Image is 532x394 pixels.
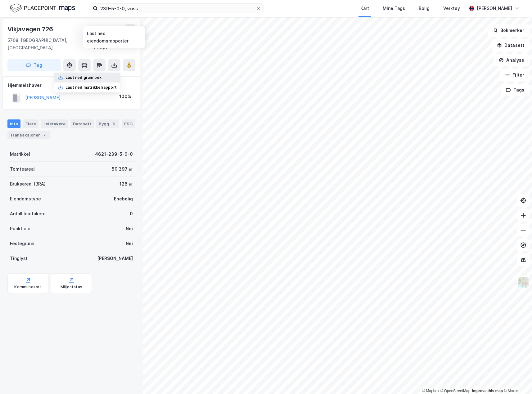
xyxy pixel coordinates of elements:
button: Analyse [494,54,530,66]
div: Bruksareal (BRA) [10,180,46,188]
div: Bygg [96,119,119,128]
div: [PERSON_NAME], 239/5 [94,37,135,51]
div: Vikjavegen 726 [7,24,54,34]
div: Enebolig [114,195,133,203]
div: Matrikkel [10,150,30,158]
div: Tinglyst [10,255,28,262]
div: Kontrollprogram for chat [501,364,532,394]
button: Tag [7,59,61,71]
div: 2 [41,132,47,138]
div: Leietakere [41,119,68,128]
div: Eiendomstype [10,195,41,203]
div: Hjemmelshaver [8,82,135,89]
div: Last ned matrikkelrapport [65,85,117,90]
div: Bolig [419,5,430,12]
div: 0 [130,210,133,217]
div: Punktleie [10,225,30,232]
div: Datasett [70,119,94,128]
a: Improve this map [472,389,503,393]
div: Tomteareal [10,165,35,173]
div: ESG [122,119,135,128]
div: 100% [119,93,131,100]
div: 128 ㎡ [119,180,133,188]
div: 50 397 ㎡ [112,165,133,173]
div: Miljøstatus [61,284,82,289]
a: Mapbox [422,389,439,393]
div: Nei [126,225,133,232]
div: Info [7,119,20,128]
img: Z [517,276,529,288]
div: Kart [360,5,369,12]
iframe: Chat Widget [501,364,532,394]
div: Kommunekart [14,284,41,289]
div: Eiere [23,119,38,128]
div: Verktøy [443,5,460,12]
div: Festegrunn [10,240,34,247]
img: logo.f888ab2527a4732fd821a326f86c7f29.svg [10,3,75,14]
a: OpenStreetMap [440,389,471,393]
div: 4621-239-5-0-0 [95,150,133,158]
div: Transaksjoner [7,131,50,139]
div: [PERSON_NAME] [477,5,512,12]
input: Søk på adresse, matrikkel, gårdeiere, leietakere eller personer [98,4,256,13]
div: 3 [110,121,117,127]
div: [PERSON_NAME] [97,255,133,262]
button: Filter [500,69,530,81]
div: Mine Tags [383,5,405,12]
button: Bokmerker [488,24,530,37]
div: Last ned grunnbok [65,75,101,80]
button: Datasett [492,39,530,51]
div: Antall leietakere [10,210,46,217]
div: Nei [126,240,133,247]
button: Tags [501,84,530,96]
div: 5708, [GEOGRAPHIC_DATA], [GEOGRAPHIC_DATA] [7,37,94,51]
